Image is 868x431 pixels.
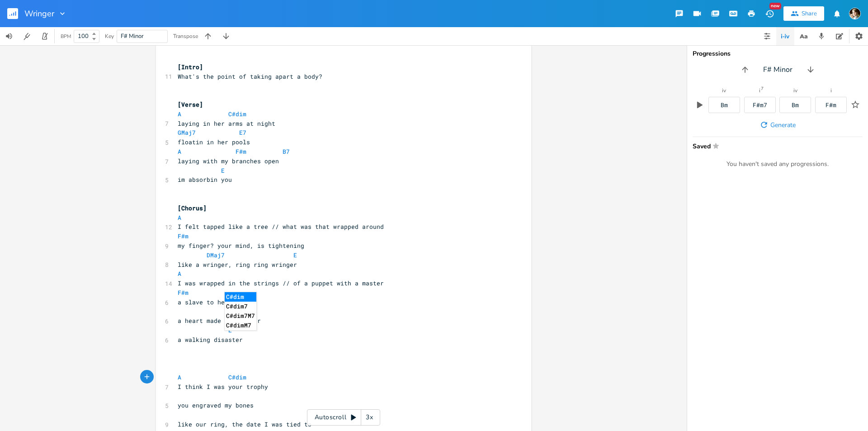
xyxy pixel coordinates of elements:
[178,383,268,391] span: I think I was your trophy
[24,9,54,18] span: Wringer
[178,401,254,409] span: you engraved my bones
[207,251,225,259] span: DMaj7
[225,302,256,311] li: C#dim7
[802,9,817,18] div: Share
[225,311,256,321] li: C#dim7M7
[105,33,114,39] div: Key
[178,232,189,240] span: F#m
[178,110,181,118] span: A
[121,32,144,40] span: F# Minor
[225,292,256,302] li: C#dim
[239,128,246,137] span: E7
[61,34,71,39] div: BPM
[761,86,764,91] sup: 7
[769,3,781,9] div: New
[178,317,261,325] span: a heart made of plaster
[830,88,832,93] div: i
[178,204,207,212] span: [Chorus]
[225,321,256,330] li: C#dimM7
[178,63,203,71] span: [Intro]
[236,147,246,156] span: F#m
[221,166,225,175] span: E
[178,420,311,428] span: like our ring, the date I was tied to
[178,336,243,344] span: a walking disaster
[307,409,380,426] div: Autoscroll
[250,308,257,316] span: B7
[178,260,297,269] span: like a wringer, ring ring wringer
[753,102,767,108] div: F#m7
[178,128,196,137] span: GMaj7
[178,72,322,81] span: What's the point of taking apart a body?
[178,175,232,184] span: im absorbin you
[361,409,377,426] div: 3x
[178,213,181,222] span: A
[293,251,297,259] span: E
[178,289,189,297] span: F#m
[760,5,778,22] button: New
[792,102,799,108] div: Bm
[722,88,726,93] div: iv
[178,270,181,278] span: A
[693,51,863,57] div: Progressions
[178,298,254,306] span: a slave to her glamor
[759,88,760,93] div: i
[721,102,728,108] div: Bm
[228,110,246,118] span: C#dim
[756,117,799,133] button: Generate
[178,223,384,231] span: I felt tapped like a tree // what was that wrapped around
[228,373,246,381] span: C#dim
[849,8,861,19] img: Robert Wise
[178,119,275,128] span: laying in her arms at night
[178,279,384,287] span: I was wrapped in the strings // of a puppet with a master
[178,157,279,165] span: laying with my branches open
[178,138,250,146] span: floatin in her pools
[178,242,304,250] span: my finger? your mind, is tightening
[693,160,863,168] div: You haven't saved any progressions.
[178,147,181,156] span: A
[283,147,290,156] span: B7
[173,33,198,39] div: Transpose
[826,102,836,108] div: F#m
[693,142,857,149] span: Saved
[793,88,797,93] div: iv
[178,373,181,381] span: A
[770,121,796,129] span: Generate
[763,65,793,75] span: F# Minor
[178,100,203,109] span: [Verse]
[783,6,824,21] button: Share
